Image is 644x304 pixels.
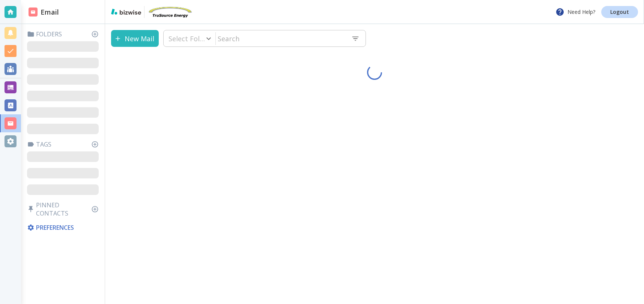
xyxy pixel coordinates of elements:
[147,6,193,18] img: TruSource Energy, Inc.
[29,7,38,16] img: DashboardSidebarEmail.svg
[169,34,208,43] p: Select Folder
[610,9,629,15] p: Logout
[555,7,595,16] p: Need Help?
[27,140,102,148] p: Tags
[27,223,100,232] p: Preferences
[111,30,159,47] button: New Mail
[29,7,59,17] h2: Email
[26,220,102,235] div: Preferences
[216,31,345,46] input: Search
[111,9,141,15] img: bizwise
[27,30,102,38] p: Folders
[27,201,102,217] p: Pinned Contacts
[601,6,638,18] a: Logout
